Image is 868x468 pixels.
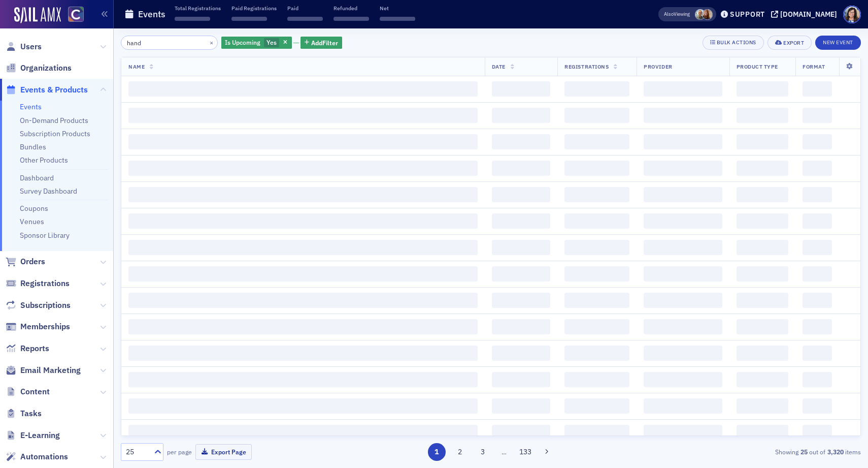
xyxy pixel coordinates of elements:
[6,300,71,311] a: Subscriptions
[737,425,788,440] span: ‌
[803,213,832,229] span: ‌
[301,37,342,49] button: AddFilter
[492,266,551,282] span: ‌
[128,319,478,334] span: ‌
[287,17,323,21] span: ‌
[20,41,42,52] span: Users
[128,134,478,149] span: ‌
[803,266,832,282] span: ‌
[803,319,832,334] span: ‌
[6,321,70,332] a: Memberships
[644,398,722,414] span: ‌
[333,5,369,12] p: Refunded
[803,240,832,255] span: ‌
[6,408,42,419] a: Tasks
[221,37,292,49] div: Yes
[128,293,478,308] span: ‌
[737,398,788,414] span: ‌
[492,293,551,308] span: ‌
[717,40,756,45] div: Bulk Actions
[6,63,72,74] a: Organizations
[6,84,88,96] a: Events & Products
[20,186,77,196] a: Survey Dashboard
[128,213,478,229] span: ‌
[737,240,788,255] span: ‌
[20,278,70,289] span: Registrations
[311,38,338,47] span: Add Filter
[644,240,722,255] span: ‌
[815,36,861,50] button: New Event
[644,161,722,176] span: ‌
[492,319,551,334] span: ‌
[695,9,706,20] span: Derrol Moorhead
[564,398,629,414] span: ‌
[843,6,861,23] span: Profile
[644,108,722,123] span: ‌
[195,444,252,460] button: Export Page
[428,443,446,461] button: 1
[564,240,629,255] span: ‌
[492,425,551,440] span: ‌
[644,266,722,282] span: ‌
[644,346,722,361] span: ‌
[20,63,72,74] span: Organizations
[803,293,832,308] span: ‌
[564,346,629,361] span: ‌
[138,8,165,20] h1: Events
[737,187,788,202] span: ‌
[703,36,764,50] button: Bulk Actions
[644,372,722,387] span: ‌
[621,447,861,456] div: Showing out of items
[266,38,277,46] span: Yes
[803,134,832,149] span: ‌
[380,5,415,12] p: Net
[167,447,192,456] label: per page
[564,108,629,123] span: ‌
[564,134,629,149] span: ‌
[644,425,722,440] span: ‌
[803,63,825,70] span: Format
[492,213,551,229] span: ‌
[61,7,84,24] a: View Homepage
[333,17,369,21] span: ‌
[803,398,832,414] span: ‌
[451,443,469,461] button: 2
[825,447,845,456] strong: 3,320
[564,266,629,282] span: ‌
[6,256,45,267] a: Orders
[803,372,832,387] span: ‌
[737,346,788,361] span: ‌
[737,63,778,70] span: Product Type
[492,372,551,387] span: ‌
[6,451,68,462] a: Automations
[492,398,551,414] span: ‌
[20,256,45,267] span: Orders
[564,81,629,97] span: ‌
[803,187,832,202] span: ‌
[474,443,492,461] button: 3
[207,38,216,47] button: ×
[803,161,832,176] span: ‌
[767,36,812,50] button: Export
[121,36,218,50] input: Search…
[564,161,629,176] span: ‌
[783,40,804,46] div: Export
[20,102,42,111] a: Events
[664,11,674,17] div: Also
[798,447,809,456] strong: 25
[815,37,861,46] a: New Event
[644,63,672,70] span: Provider
[730,10,765,19] div: Support
[737,319,788,334] span: ‌
[564,425,629,440] span: ‌
[564,372,629,387] span: ‌
[20,365,81,376] span: Email Marketing
[492,134,551,149] span: ‌
[564,293,629,308] span: ‌
[20,231,70,240] a: Sponsor Library
[564,319,629,334] span: ‌
[737,134,788,149] span: ‌
[644,319,722,334] span: ‌
[737,161,788,176] span: ‌
[128,108,478,123] span: ‌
